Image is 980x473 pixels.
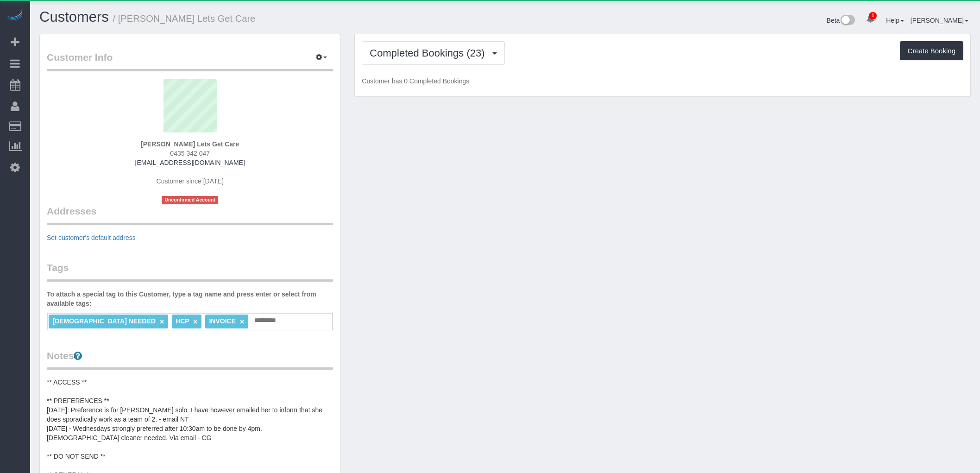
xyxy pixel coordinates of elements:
p: Customer has 0 Completed Bookings [362,76,963,86]
img: Automaid Logo [6,9,24,22]
a: 1 [861,9,879,30]
a: Set customer's default address [47,234,136,241]
img: New interface [840,15,855,27]
a: Help [886,17,904,24]
span: Unconfirmed Account [162,196,218,204]
span: 1 [869,12,877,19]
span: Customer since [DATE] [157,177,224,185]
button: Completed Bookings (23) [362,41,504,65]
a: [PERSON_NAME] [911,17,968,24]
a: Beta [827,17,855,24]
span: Completed Bookings (23) [370,47,489,59]
a: Customers [39,9,109,25]
span: HCP [176,317,189,325]
a: [EMAIL_ADDRESS][DOMAIN_NAME] [135,159,245,166]
a: × [240,318,244,326]
label: To attach a special tag to this Customer, type a tag name and press enter or select from availabl... [47,290,333,308]
legend: Customer Info [47,50,333,71]
a: × [160,318,164,326]
span: [DEMOGRAPHIC_DATA] NEEDED [52,317,156,325]
legend: Notes [47,349,333,370]
a: × [193,318,197,326]
strong: [PERSON_NAME] Lets Get Care [141,140,239,148]
small: / [PERSON_NAME] Lets Get Care [113,13,256,24]
span: 0435 342 047 [170,150,210,157]
span: INVOICE [209,317,236,325]
button: Create Booking [900,41,963,61]
legend: Tags [47,261,333,282]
